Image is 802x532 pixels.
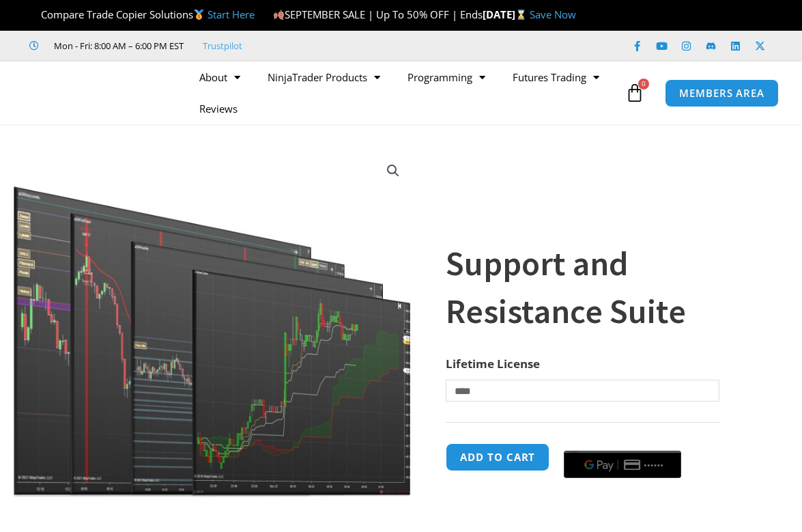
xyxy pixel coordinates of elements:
[30,10,40,20] img: 🏆
[273,8,483,21] span: SEPTEMBER SALE | Up To 50% OFF | Ends
[516,10,526,20] img: ⌛
[499,61,613,93] a: Futures Trading
[194,10,204,20] img: 🥇
[483,8,530,21] strong: [DATE]
[446,408,467,418] a: Clear options
[254,61,394,93] a: NinjaTrader Products
[679,88,764,98] span: MEMBERS AREA
[446,356,540,372] label: Lifetime License
[605,73,665,113] a: 0
[446,240,768,335] h1: Support and Resistance Suite
[207,8,255,21] a: Start Here
[394,61,499,93] a: Programming
[638,79,649,89] span: 0
[186,61,622,124] nav: Menu
[274,10,284,20] img: 🍂
[665,79,779,107] a: MEMBERS AREA
[561,441,684,443] iframe: Secure payment input frame
[23,68,170,117] img: LogoAI | Affordable Indicators – NinjaTrader
[186,61,254,93] a: About
[10,148,416,497] img: Support and Resistance Suite 1
[186,93,251,124] a: Reviews
[446,443,549,471] button: Add to cart
[381,158,405,183] a: View full-screen image gallery
[203,38,242,54] a: Trustpilot
[645,460,665,470] text: ••••••
[530,8,576,21] a: Save Now
[51,38,184,54] span: Mon - Fri: 8:00 AM – 6:00 PM EST
[564,451,681,478] button: Buy with GPay
[29,8,255,21] span: Compare Trade Copier Solutions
